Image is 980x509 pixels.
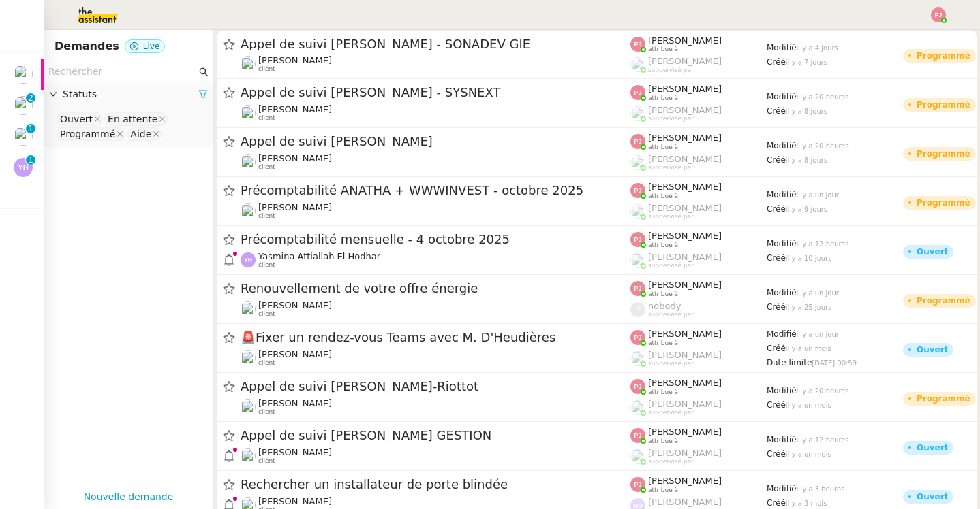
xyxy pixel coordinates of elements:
app-user-label: suppervisé par [630,56,767,73]
span: il y a 20 heures [797,142,849,150]
div: Programmé [917,297,970,305]
img: svg [630,428,645,443]
app-user-label: suppervisé par [630,154,767,171]
app-user-label: suppervisé par [630,350,767,367]
app-user-detailed-label: client [241,251,630,269]
img: users%2FyQfMwtYgTqhRP2YHWHmG2s2LYaD3%2Favatar%2Fprofile-pic.png [630,351,645,366]
span: Créé [767,253,786,263]
p: 1 [28,124,33,136]
span: client [258,408,275,416]
img: users%2FoFdbodQ3TgNoWt9kP3GXAs5oaCq1%2Favatar%2Fprofile-pic.png [630,57,645,72]
span: Modifié [767,386,797,395]
app-user-label: suppervisé par [630,203,767,220]
nz-badge-sup: 1 [26,124,35,133]
app-user-detailed-label: client [241,398,630,416]
span: [PERSON_NAME] [648,378,722,388]
span: nobody [648,301,681,311]
nz-page-header-title: Demandes [55,37,119,56]
span: suppervisé par [648,262,694,269]
span: [PERSON_NAME] [648,329,722,339]
span: il y a 8 jours [786,157,827,164]
span: [PERSON_NAME] [258,398,332,408]
span: Modifié [767,239,797,248]
span: attribué à [648,340,678,347]
nz-select-item: Programmé [57,127,125,141]
app-user-label: attribué à [630,476,767,493]
div: Programmé [60,128,115,140]
span: Appel de suivi [PERSON_NAME] [241,135,630,148]
app-user-label: attribué à [630,231,767,248]
span: suppervisé par [648,67,694,74]
span: Créé [767,106,786,116]
span: [PERSON_NAME] [258,496,332,506]
nz-badge-sup: 2 [26,93,35,103]
span: [PERSON_NAME] [258,202,332,212]
img: svg [630,85,645,100]
div: Ouvert [917,346,948,354]
span: Fixer un rendez-vous Teams avec M. D'Heudières [241,331,630,344]
span: il y a 20 heures [797,387,849,395]
span: [DATE] 00:59 [812,359,857,367]
span: attribué à [648,144,678,151]
div: Statuts [44,81,213,108]
span: [PERSON_NAME] [648,280,722,290]
span: suppervisé par [648,409,694,416]
nz-select-item: Ouvert [57,112,103,126]
div: Programmé [917,101,970,109]
div: En attente [108,113,157,125]
app-user-detailed-label: client [241,104,630,122]
span: Créé [767,400,786,410]
span: Appel de suivi [PERSON_NAME] - SONADEV GIE [241,38,630,50]
span: 🚨 [241,330,256,344]
img: users%2FW4OQjB9BRtYK2an7yusO0WsYLsD3%2Favatar%2F28027066-518b-424c-8476-65f2e549ac29 [241,154,256,169]
p: 1 [28,155,33,167]
img: users%2FW4OQjB9BRtYK2an7yusO0WsYLsD3%2Favatar%2F28027066-518b-424c-8476-65f2e549ac29 [241,399,256,414]
img: users%2FW4OQjB9BRtYK2an7yusO0WsYLsD3%2Favatar%2F28027066-518b-424c-8476-65f2e549ac29 [241,105,256,120]
span: client [258,65,275,73]
span: Live [143,42,160,51]
img: users%2FoFdbodQ3TgNoWt9kP3GXAs5oaCq1%2Favatar%2Fprofile-pic.png [630,400,645,415]
app-user-label: attribué à [630,35,767,53]
span: Renouvellement de votre offre énergie [241,282,630,295]
span: il y a 7 jours [786,59,827,66]
nz-select-item: Aide [127,127,162,141]
div: Programmé [917,52,970,60]
span: il y a 9 jours [786,206,827,213]
span: [PERSON_NAME] [258,447,332,457]
span: [PERSON_NAME] [648,154,722,164]
app-user-label: suppervisé par [630,252,767,269]
img: svg [630,281,645,296]
span: [PERSON_NAME] [648,350,722,360]
div: Ouvert [917,248,948,256]
span: [PERSON_NAME] [648,476,722,486]
span: Créé [767,344,786,353]
app-user-label: suppervisé par [630,448,767,465]
app-user-label: suppervisé par [630,399,767,416]
span: Modifié [767,43,797,52]
span: Appel de suivi [PERSON_NAME] GESTION [241,429,630,442]
img: users%2FSoHiyPZ6lTh48rkksBJmVXB4Fxh1%2Favatar%2F784cdfc3-6442-45b8-8ed3-42f1cc9271a4 [241,203,256,218]
span: suppervisé par [648,164,694,171]
img: users%2F7nLfdXEOePNsgCtodsK58jnyGKv1%2Favatar%2FIMG_1682.jpeg [241,301,256,316]
div: Programmé [917,150,970,158]
span: Appel de suivi [PERSON_NAME] - SYSNEXT [241,86,630,99]
span: [PERSON_NAME] [258,349,332,359]
img: users%2FoFdbodQ3TgNoWt9kP3GXAs5oaCq1%2Favatar%2Fprofile-pic.png [630,253,645,268]
span: Précomptabilité ANATHA + WWWINVEST - octobre 2025 [241,184,630,197]
span: Statuts [63,86,198,102]
img: svg [630,330,645,345]
span: client [258,163,275,171]
span: Créé [767,155,786,165]
app-user-detailed-label: client [241,349,630,367]
app-user-detailed-label: client [241,153,630,171]
span: suppervisé par [648,213,694,220]
img: svg [630,183,645,198]
img: users%2FoFdbodQ3TgNoWt9kP3GXAs5oaCq1%2Favatar%2Fprofile-pic.png [630,155,645,170]
span: Créé [767,302,786,312]
img: users%2FoFdbodQ3TgNoWt9kP3GXAs5oaCq1%2Favatar%2Fprofile-pic.png [630,204,645,219]
span: il y a 12 heures [797,436,849,444]
app-user-label: attribué à [630,182,767,199]
span: Date limite [767,358,812,367]
div: Programmé [917,395,970,403]
img: svg [931,7,946,22]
